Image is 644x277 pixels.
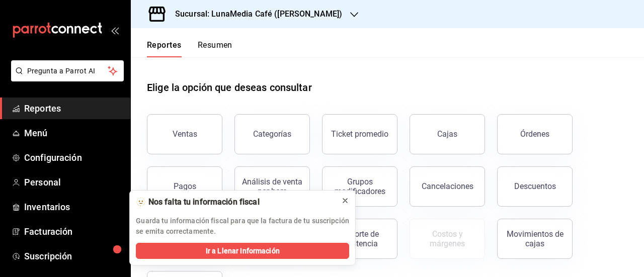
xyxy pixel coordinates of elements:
div: Ventas [173,129,197,139]
button: Pregunta a Parrot AI [11,60,124,81]
div: Reporte de asistencia [329,229,391,248]
div: Cancelaciones [422,181,473,191]
div: Pagos [174,181,196,191]
div: Análisis de venta por hora [241,177,303,196]
button: Cancelaciones [410,166,485,207]
button: Ventas [147,114,222,154]
button: Movimientos de cajas [497,219,573,259]
button: Órdenes [497,114,573,154]
button: Descuentos [497,166,573,207]
div: Grupos modificadores [329,177,391,196]
span: Pregunta a Parrot AI [27,66,108,76]
button: Reporte de asistencia [322,219,397,259]
div: Órdenes [520,129,549,139]
div: Costos y márgenes [416,229,478,248]
button: Ir a Llenar Información [136,243,349,259]
span: Inventarios [24,200,122,214]
span: Facturación [24,225,122,238]
span: Reportes [24,102,122,115]
div: Categorías [253,129,291,139]
div: 🫥 Nos falta tu información fiscal [136,197,333,208]
span: Configuración [24,151,122,164]
button: Reportes [147,40,182,57]
a: Pregunta a Parrot AI [7,73,124,83]
h3: Sucursal: LunaMedia Café ([PERSON_NAME]) [167,8,342,20]
span: Menú [24,126,122,140]
span: Personal [24,175,122,189]
p: Guarda tu información fiscal para que la factura de tu suscripción se emita correctamente. [136,216,349,237]
a: Cajas [410,114,485,154]
span: Ir a Llenar Información [206,246,280,256]
div: Movimientos de cajas [504,229,566,248]
button: Ticket promedio [322,114,397,154]
button: Pagos [147,166,222,207]
button: Contrata inventarios para ver este reporte [410,219,485,259]
button: Grupos modificadores [322,166,397,207]
div: navigation tabs [147,40,232,57]
button: Análisis de venta por hora [234,166,310,207]
button: Categorías [234,114,310,154]
div: Descuentos [514,181,556,191]
span: Suscripción [24,249,122,263]
button: Resumen [198,40,232,57]
button: open_drawer_menu [111,26,119,34]
div: Cajas [437,128,458,140]
div: Ticket promedio [331,129,388,139]
h1: Elige la opción que deseas consultar [147,80,312,95]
